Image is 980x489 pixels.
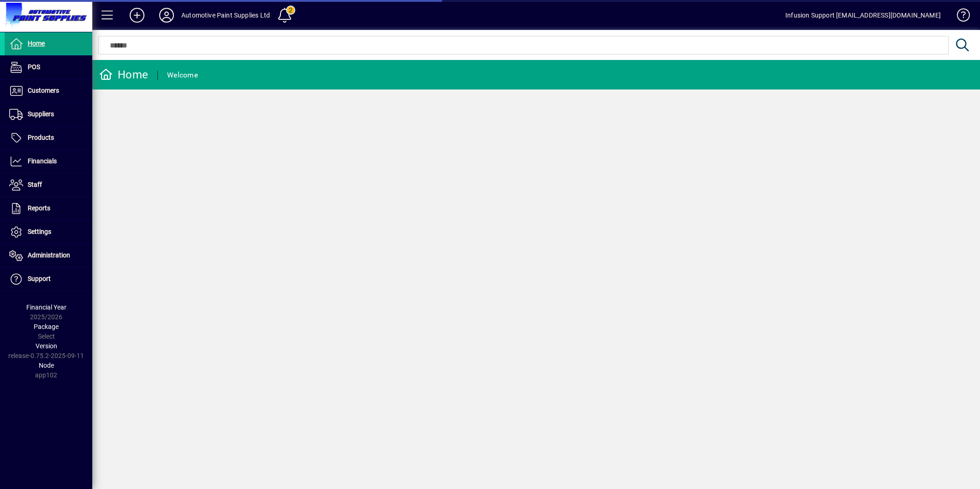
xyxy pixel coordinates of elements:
a: Knowledge Base [950,2,968,32]
div: Welcome [167,68,198,83]
span: Node [39,362,54,369]
span: Financial Year [26,304,66,311]
span: Support [28,275,51,282]
button: Profile [152,7,181,24]
span: Customers [28,87,59,94]
div: Infusion Support [EMAIL_ADDRESS][DOMAIN_NAME] [785,8,941,23]
span: Suppliers [28,110,54,118]
a: Customers [5,79,92,102]
span: Products [28,134,54,141]
span: Home [28,40,45,47]
a: Administration [5,244,92,267]
a: Support [5,268,92,291]
a: Suppliers [5,103,92,126]
a: Settings [5,221,92,244]
div: Automotive Paint Supplies Ltd [181,8,270,23]
a: Financials [5,150,92,173]
span: Financials [28,157,57,165]
span: Settings [28,228,51,235]
div: Home [99,67,148,82]
a: Products [5,126,92,149]
span: Reports [28,204,50,212]
span: Version [36,342,57,350]
span: Administration [28,251,70,259]
span: Staff [28,181,42,188]
button: Add [122,7,152,24]
span: Package [34,323,59,330]
a: Staff [5,173,92,197]
a: Reports [5,197,92,220]
span: POS [28,63,40,71]
a: POS [5,56,92,79]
